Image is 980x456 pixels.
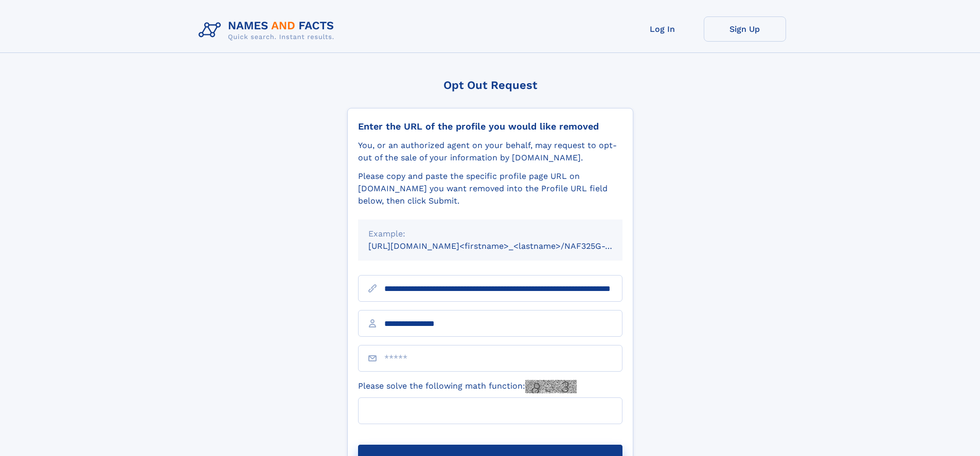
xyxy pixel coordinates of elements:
[368,241,642,251] small: [URL][DOMAIN_NAME]<firstname>_<lastname>/NAF325G-xxxxxxxx
[621,16,704,42] a: Log In
[358,139,622,164] div: You, or an authorized agent on your behalf, may request to opt-out of the sale of your informatio...
[358,380,577,393] label: Please solve the following math function:
[347,79,633,92] div: Opt Out Request
[194,16,343,44] img: Logo Names and Facts
[358,170,622,207] div: Please copy and paste the specific profile page URL on [DOMAIN_NAME] you want removed into the Pr...
[704,16,786,42] a: Sign Up
[358,121,622,132] div: Enter the URL of the profile you would like removed
[368,228,612,240] div: Example:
